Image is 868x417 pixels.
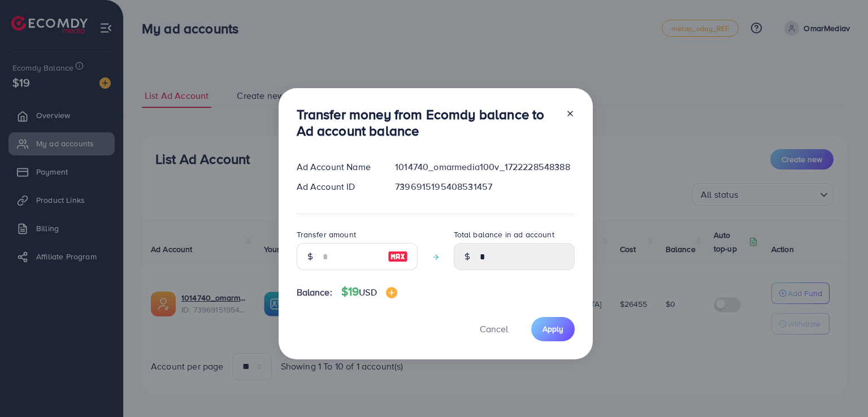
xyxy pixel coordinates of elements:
[454,229,554,240] label: Total balance in ad account
[359,286,376,298] span: USD
[531,317,575,341] button: Apply
[297,286,332,299] span: Balance:
[542,323,563,335] span: Apply
[480,323,508,335] span: Cancel
[288,160,387,173] div: Ad Account Name
[466,317,522,341] button: Cancel
[386,287,397,298] img: image
[820,366,860,409] iframe: Chat
[388,250,408,263] img: image
[288,180,387,193] div: Ad Account ID
[386,160,583,173] div: 1014740_omarmedia100v_1722228548388
[297,229,356,240] label: Transfer amount
[386,180,583,193] div: 7396915195408531457
[341,285,397,299] h4: $19
[297,106,557,139] h3: Transfer money from Ecomdy balance to Ad account balance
